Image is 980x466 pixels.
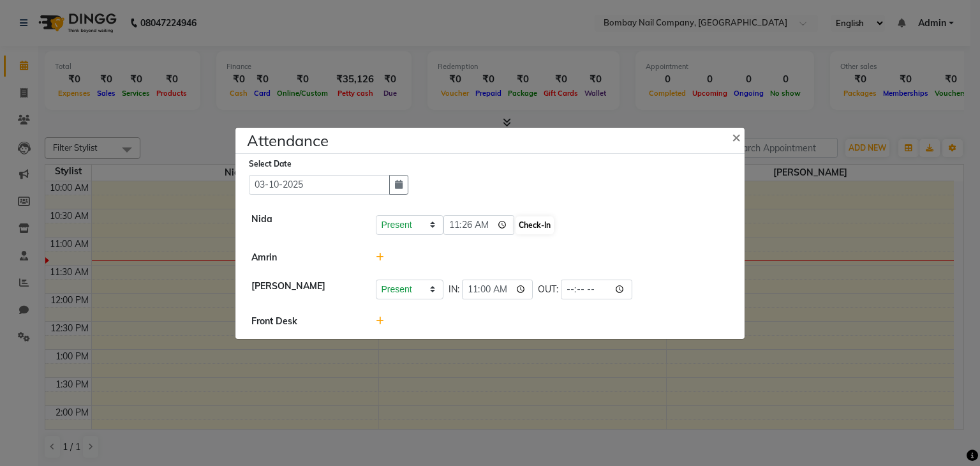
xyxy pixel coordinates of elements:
div: Amrin [242,251,366,264]
h4: Attendance [247,129,329,152]
span: IN: [449,283,459,296]
button: Close [722,119,754,154]
span: OUT: [538,283,558,296]
span: × [732,127,741,146]
div: Nida [242,213,366,236]
div: [PERSON_NAME] [242,280,366,299]
button: Check-In [516,216,554,234]
label: Select Date [249,158,292,170]
input: Select date [249,175,390,195]
div: Front Desk [242,315,366,328]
